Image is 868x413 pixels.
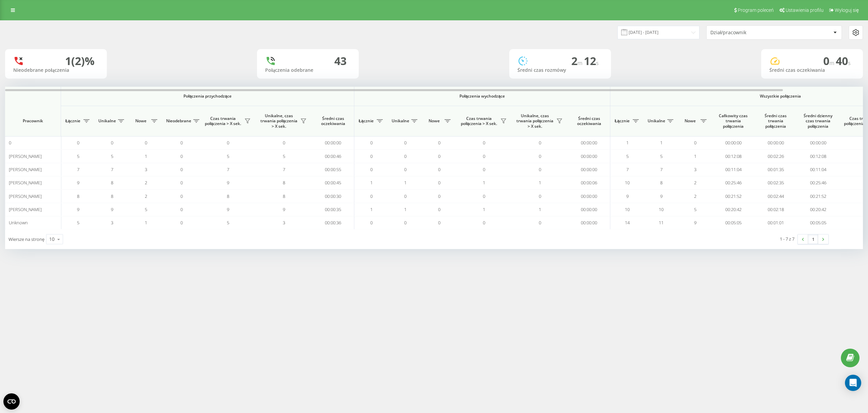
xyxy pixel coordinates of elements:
[370,140,373,146] span: 0
[659,220,664,226] span: 11
[625,220,630,226] span: 14
[835,7,859,13] span: Wyloguj się
[802,113,834,129] span: Średni dzienny czas trwania połączenia
[404,193,407,199] span: 0
[265,67,351,73] div: Połączenia odebrane
[77,166,79,172] span: 7
[712,149,754,163] td: 00:12:08
[9,206,42,212] span: [PERSON_NAME]
[404,180,407,186] span: 1
[712,136,754,149] td: 00:00:00
[694,140,696,146] span: 0
[660,140,663,146] span: 1
[77,153,79,159] span: 5
[145,193,147,199] span: 2
[797,136,839,149] td: 00:00:00
[404,140,407,146] span: 0
[392,118,409,124] span: Unikalne
[483,206,485,212] span: 1
[111,140,113,146] span: 0
[754,136,797,149] td: 00:00:00
[180,180,183,186] span: 0
[111,153,113,159] span: 5
[539,220,541,226] span: 0
[283,166,285,172] span: 7
[438,193,440,199] span: 0
[625,206,630,212] span: 10
[370,220,373,226] span: 0
[539,193,541,199] span: 0
[9,193,42,199] span: [PERSON_NAME]
[227,193,229,199] span: 8
[312,163,354,176] td: 00:00:55
[203,116,242,126] span: Czas trwania połączenia > X sek.
[568,149,610,163] td: 00:00:00
[145,153,147,159] span: 1
[483,166,485,172] span: 0
[459,116,498,126] span: Czas trwania połączenia > X sek.
[283,180,285,186] span: 8
[539,180,541,186] span: 1
[259,113,298,129] span: Unikalne, czas trwania połączenia > X sek.
[404,153,407,159] span: 0
[568,189,610,203] td: 00:00:00
[438,166,440,172] span: 0
[227,220,229,226] span: 5
[712,189,754,203] td: 00:21:52
[312,203,354,216] td: 00:00:35
[539,140,541,146] span: 0
[49,236,55,243] div: 10
[694,206,696,212] span: 5
[614,118,631,124] span: Łącznie
[111,193,113,199] span: 8
[180,206,183,212] span: 0
[9,140,11,146] span: 0
[77,206,79,212] span: 9
[759,113,792,129] span: Średni czas trwania połączenia
[712,176,754,189] td: 00:25:46
[754,149,797,163] td: 00:02:26
[145,220,147,226] span: 1
[573,116,605,126] span: Średni czas oczekiwania
[227,206,229,212] span: 9
[483,220,485,226] span: 0
[180,166,183,172] span: 0
[404,166,407,172] span: 0
[738,7,774,13] span: Program poleceń
[13,67,99,73] div: Nieodebrane połączenia
[283,153,285,159] span: 5
[694,180,696,186] span: 2
[8,236,44,242] span: Wiersze na stronę
[65,55,95,67] div: 1 (2)%
[584,54,599,68] span: 12
[712,163,754,176] td: 00:11:04
[358,118,375,124] span: Łącznie
[111,166,113,172] span: 7
[370,153,373,159] span: 0
[111,180,113,186] span: 8
[370,166,373,172] span: 0
[568,136,610,149] td: 00:00:00
[626,193,629,199] span: 9
[568,203,610,216] td: 00:00:00
[660,153,663,159] span: 5
[754,189,797,203] td: 00:02:44
[9,153,42,159] span: [PERSON_NAME]
[754,216,797,229] td: 00:01:01
[797,189,839,203] td: 00:21:52
[370,206,373,212] span: 1
[370,193,373,199] span: 0
[780,235,794,242] div: 1 - 7 z 7
[111,220,113,226] span: 3
[312,189,354,203] td: 00:00:30
[404,206,407,212] span: 1
[180,140,183,146] span: 0
[77,140,79,146] span: 0
[659,206,664,212] span: 10
[797,203,839,216] td: 00:20:42
[823,54,836,68] span: 0
[754,176,797,189] td: 00:02:35
[283,193,285,199] span: 8
[568,176,610,189] td: 00:00:06
[539,153,541,159] span: 0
